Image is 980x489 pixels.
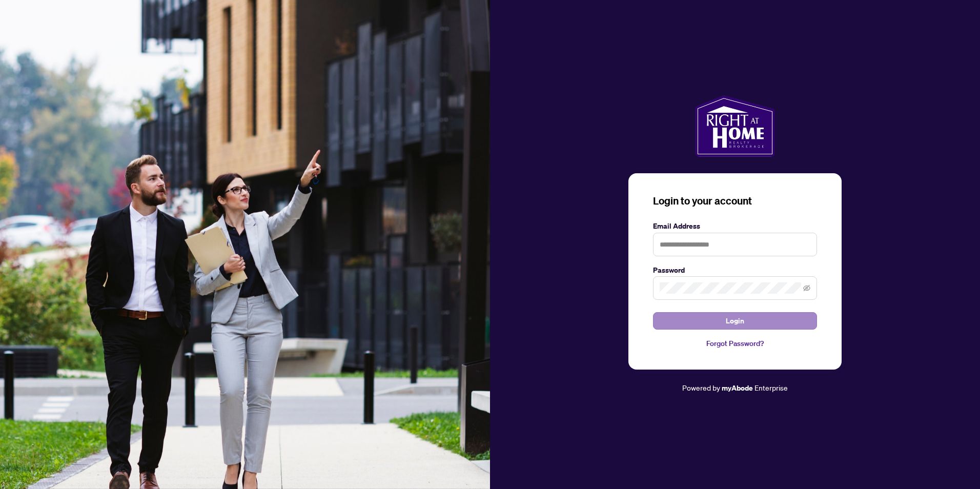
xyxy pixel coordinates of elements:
a: Forgot Password? [653,338,817,349]
a: myAbode [722,382,753,394]
label: Email Address [653,220,817,232]
button: Login [653,312,817,330]
img: ma-logo [695,95,774,157]
span: eye-invisible [803,284,810,292]
label: Password [653,264,817,276]
span: Powered by [682,383,720,392]
span: Enterprise [754,383,788,392]
span: Login [726,313,744,329]
h3: Login to your account [653,194,817,208]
